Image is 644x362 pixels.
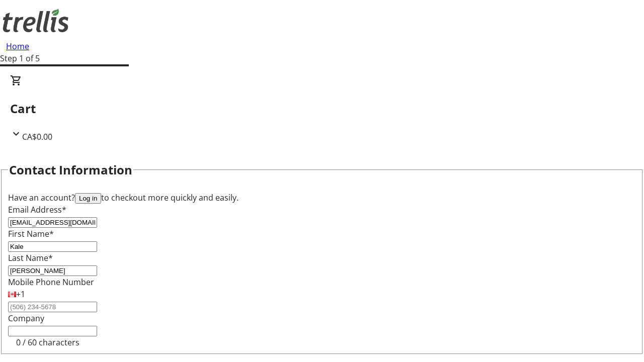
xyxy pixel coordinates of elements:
label: Company [8,313,44,324]
div: CartCA$0.00 [10,74,634,143]
label: Mobile Phone Number [8,277,94,288]
tr-character-limit: 0 / 60 characters [16,337,79,348]
span: CA$0.00 [22,131,52,142]
input: (506) 234-5678 [8,302,97,312]
label: Email Address* [8,204,66,215]
div: Have an account? to checkout more quickly and easily. [8,192,636,204]
label: First Name* [8,228,54,239]
h2: Contact Information [9,161,132,179]
label: Last Name* [8,252,53,263]
button: Log in [75,193,101,204]
h2: Cart [10,100,634,118]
